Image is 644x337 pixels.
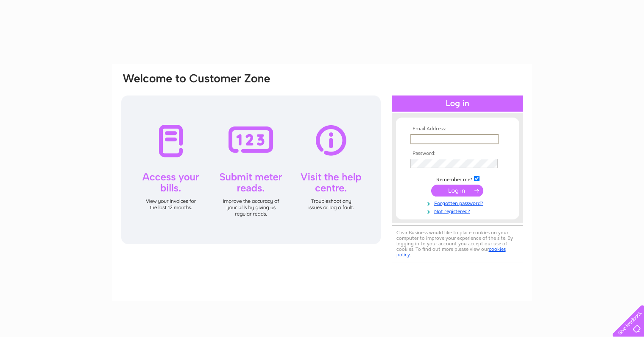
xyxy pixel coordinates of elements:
a: Forgotten password? [410,199,507,207]
th: Password: [408,151,507,157]
input: Submit [431,185,483,197]
div: Clear Business would like to place cookies on your computer to improve your experience of the sit... [392,225,523,262]
a: cookies policy [396,246,506,258]
a: Not registered? [410,207,507,215]
th: Email Address: [408,126,507,132]
td: Remember me? [408,174,507,183]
